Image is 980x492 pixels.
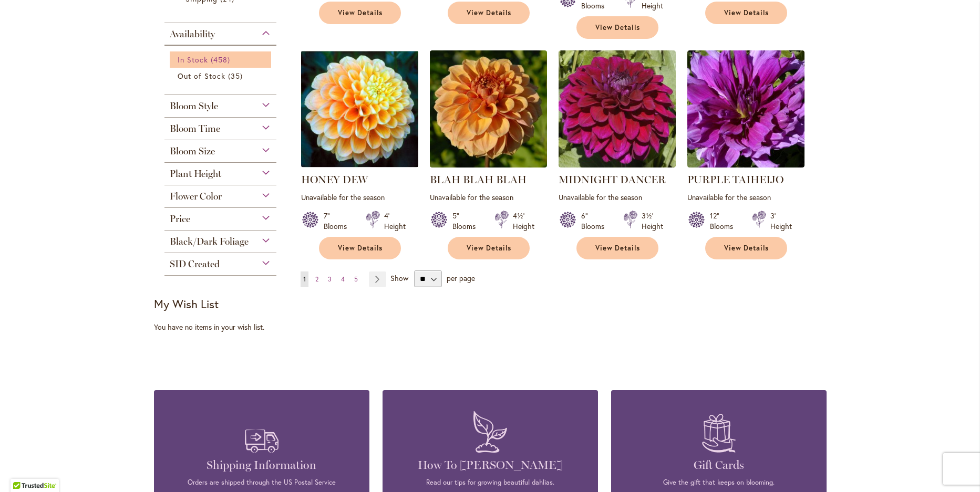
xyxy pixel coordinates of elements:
span: 4 [341,275,345,283]
p: Orders are shipped through the US Postal Service [170,478,354,487]
a: View Details [448,2,530,24]
a: Midnight Dancer [559,160,676,170]
a: PURPLE TAIHEIJO [687,173,783,186]
span: In Stock [178,55,208,65]
span: 35 [228,70,245,81]
div: You have no items in your wish list. [154,322,294,332]
a: View Details [448,237,530,259]
span: 458 [211,54,233,65]
p: Give the gift that keeps on blooming. [627,478,811,487]
span: 5 [354,275,358,283]
span: 2 [315,275,318,283]
h4: Shipping Information [170,458,354,473]
span: View Details [595,23,641,32]
p: Unavailable for the season [430,192,547,202]
a: 3 [325,271,334,287]
a: Blah Blah Blah [430,160,547,170]
a: 5 [352,271,360,287]
strong: My Wish List [154,296,219,311]
span: View Details [338,8,383,17]
div: 3' Height [770,211,792,232]
span: View Details [595,244,641,253]
a: View Details [705,237,787,259]
span: Price [170,213,190,225]
div: 12" Blooms [710,211,739,232]
div: 5" Blooms [452,211,482,232]
span: View Details [338,244,383,253]
a: Out of Stock 35 [178,70,266,81]
p: Unavailable for the season [301,192,418,202]
span: Bloom Size [170,145,215,157]
span: 3 [328,275,332,283]
span: Plant Height [170,168,221,180]
span: 1 [303,275,306,283]
div: 3½' Height [642,211,663,232]
span: Show [390,273,408,283]
div: 7" Blooms [324,211,353,232]
a: PURPLE TAIHEIJO [687,160,804,170]
span: View Details [724,244,769,253]
span: Bloom Time [170,123,220,134]
a: View Details [576,237,658,259]
a: HONEY DEW [301,173,368,186]
div: 6" Blooms [581,211,611,232]
span: View Details [467,8,512,17]
p: Unavailable for the season [559,192,676,202]
img: Honey Dew [301,50,418,168]
img: Midnight Dancer [559,50,676,168]
div: 4½' Height [513,211,534,232]
img: Blah Blah Blah [430,50,547,168]
span: per page [447,273,475,283]
a: 4 [338,271,347,287]
p: Read our tips for growing beautiful dahlias. [398,478,582,487]
a: MIDNIGHT DANCER [559,173,666,186]
a: In Stock 458 [178,54,266,65]
h4: Gift Cards [627,458,811,473]
a: View Details [319,2,401,24]
a: 2 [313,271,321,287]
span: View Details [724,8,769,17]
iframe: Launch Accessibility Center [8,455,37,484]
h4: How To [PERSON_NAME] [398,458,582,473]
a: BLAH BLAH BLAH [430,173,527,186]
img: PURPLE TAIHEIJO [687,50,804,168]
a: View Details [319,237,401,259]
span: View Details [467,244,512,253]
span: Out of Stock [178,71,226,81]
a: Honey Dew [301,160,418,170]
a: View Details [576,16,658,39]
span: Availability [170,28,215,40]
span: Flower Color [170,191,222,202]
span: Black/Dark Foliage [170,236,249,247]
span: SID Created [170,258,220,270]
a: View Details [705,2,787,24]
p: Unavailable for the season [687,192,804,202]
span: Bloom Style [170,100,218,112]
div: 4' Height [384,211,406,232]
